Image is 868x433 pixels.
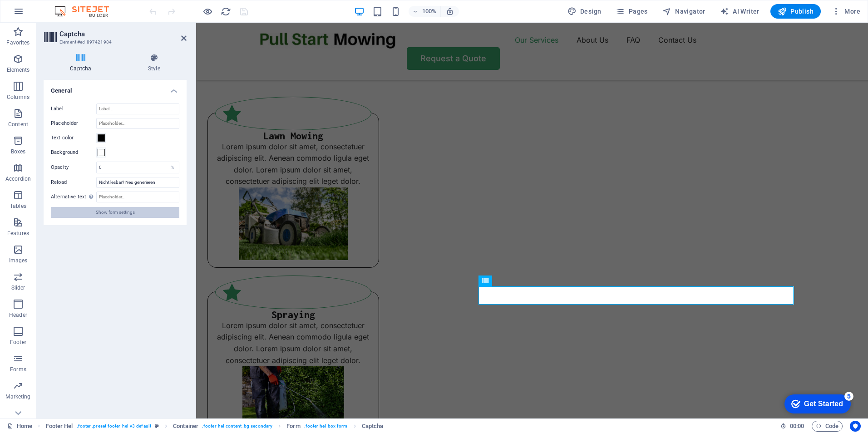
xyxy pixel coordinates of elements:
[202,421,272,432] span: . footer-hel-content .bg-secondary
[166,162,179,173] div: %
[67,2,76,11] div: 5
[122,54,187,73] h4: Style
[5,175,31,182] p: Accordion
[96,207,135,218] span: Show form settings
[51,177,96,188] label: Reload
[96,118,179,129] input: Placeholder...
[27,10,66,18] div: Get Started
[221,6,231,17] i: Reload page
[46,421,73,432] span: Click to select. Double-click to edit
[51,103,96,114] label: Label
[816,421,838,432] span: Code
[9,257,28,264] p: Images
[51,147,96,158] label: Background
[409,6,441,17] button: 100%
[44,80,187,96] h4: General
[51,165,96,170] label: Opacity
[10,339,26,346] p: Footer
[422,6,437,17] h6: 100%
[59,38,168,46] h3: Element #ed-897421984
[832,7,860,16] span: More
[304,421,348,432] span: . footer-hel-box-form
[59,30,187,38] h2: Captcha
[46,421,384,432] nav: breadcrumb
[7,230,29,237] p: Features
[567,7,602,16] span: Design
[720,7,759,16] span: AI Writer
[616,7,647,16] span: Pages
[612,4,651,19] button: Pages
[790,421,804,432] span: 00 00
[52,6,120,17] img: Editor Logo
[659,4,709,19] button: Navigator
[11,148,26,155] p: Boxes
[716,4,763,19] button: AI Writer
[51,133,96,143] label: Text color
[96,192,179,202] input: Placeholder...
[5,393,30,400] p: Marketing
[51,118,96,129] label: Placeholder
[564,4,605,19] div: Design (Ctrl+Alt+Y)
[778,7,814,16] span: Publish
[564,4,605,19] button: Design
[662,7,705,16] span: Navigator
[51,207,179,218] button: Show form settings
[77,421,151,432] span: . footer .preset-footer-hel-v3-default
[96,103,179,114] input: Label...
[850,421,861,432] button: Usercentrics
[96,177,179,188] input: Reload text...
[44,54,122,73] h4: Captcha
[202,6,213,17] button: Click here to leave preview mode and continue editing
[362,421,384,432] span: Click to select. Double-click to edit
[812,421,843,432] button: Code
[7,5,74,24] div: Get Started 5 items remaining, 0% complete
[446,7,454,15] i: On resize automatically adjust zoom level to fit chosen device.
[770,4,821,19] button: Publish
[8,121,28,128] p: Content
[51,192,96,202] label: Alternative text
[9,311,27,319] p: Header
[7,421,32,432] a: Click to cancel selection. Double-click to open Pages
[286,421,300,432] span: Click to select. Double-click to edit
[173,421,198,432] span: Click to select. Double-click to edit
[828,4,864,19] button: More
[220,6,231,17] button: reload
[10,366,26,373] p: Forms
[6,39,30,46] p: Favorites
[7,93,30,101] p: Columns
[796,423,798,429] span: :
[11,284,25,291] p: Slider
[155,423,159,428] i: This element is a customizable preset
[10,202,26,210] p: Tables
[780,421,804,432] h6: Session time
[7,66,30,74] p: Elements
